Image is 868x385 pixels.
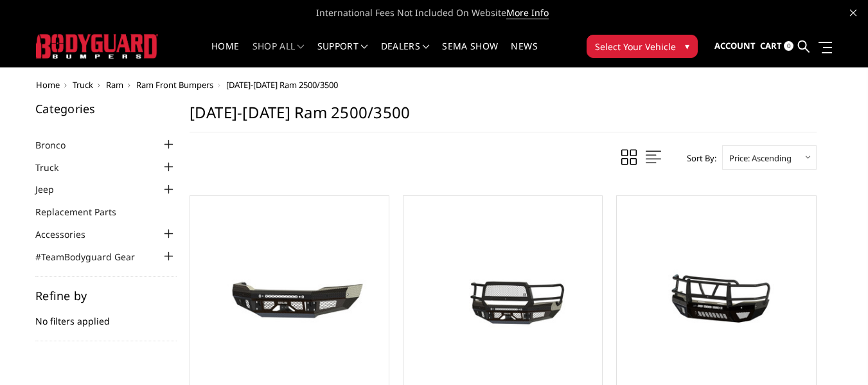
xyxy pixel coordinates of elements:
label: Sort By: [680,148,716,168]
a: News [511,42,537,67]
img: BODYGUARD BUMPERS [36,34,158,58]
a: Truck [73,79,93,91]
span: [DATE]-[DATE] Ram 2500/3500 [226,79,338,91]
a: Ram Front Bumpers [136,79,213,91]
div: No filters applied [35,290,177,341]
a: Bronco [35,138,82,152]
a: Home [36,79,60,91]
a: shop all [252,42,305,67]
h1: [DATE]-[DATE] Ram 2500/3500 [190,103,817,132]
span: Select Your Vehicle [595,40,676,53]
a: Truck [35,161,75,174]
button: Select Your Vehicle [587,35,698,58]
a: Cart 0 [760,29,793,64]
a: Support [317,42,368,67]
a: SEMA Show [442,42,498,67]
a: More Info [506,6,549,19]
h5: Refine by [35,290,177,301]
a: Dealers [381,42,430,67]
a: Accessories [35,228,102,241]
a: #TeamBodyguard Gear [35,250,151,264]
a: Account [714,29,756,64]
a: Ram [106,79,123,91]
a: Replacement Parts [35,205,132,219]
img: 2019-2025 Ram 2500-3500 - T2 Series - Extreme Front Bumper (receiver or winch) [620,251,812,341]
span: 0 [784,41,793,51]
span: Cart [760,40,782,51]
a: Home [211,42,239,67]
span: Account [714,40,756,51]
span: ▾ [685,39,689,53]
a: Jeep [35,183,70,196]
h5: Categories [35,103,177,114]
img: 2019-2025 Ram 2500-3500 - FT Series - Base Front Bumper [193,251,385,341]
